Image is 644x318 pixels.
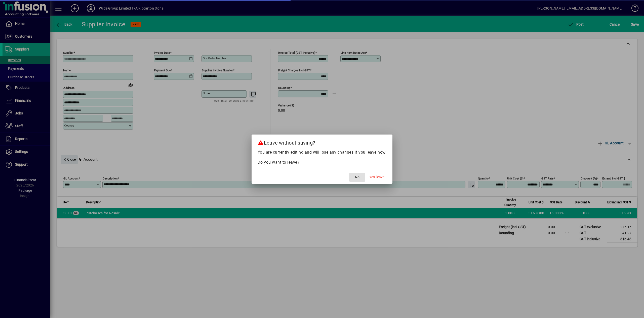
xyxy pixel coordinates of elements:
p: Do you want to leave? [258,159,387,165]
p: You are currently editing and will lose any changes if you leave now. [258,149,387,155]
span: No [355,174,359,180]
button: No [349,173,365,182]
span: Yes, leave [369,174,384,180]
h2: Leave without saving? [252,135,393,149]
button: Yes, leave [367,173,386,182]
